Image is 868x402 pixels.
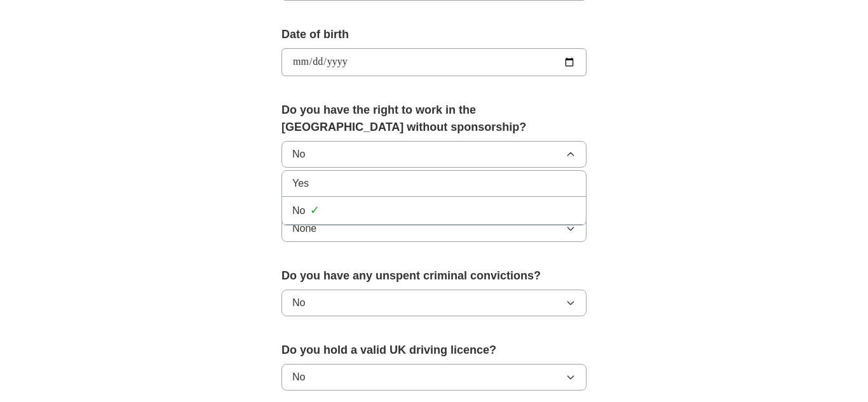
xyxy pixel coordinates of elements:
span: No [292,147,305,162]
span: ✓ [310,202,320,219]
button: No [281,364,587,391]
span: No [292,370,305,385]
span: Yes [292,176,309,191]
label: Do you hold a valid UK driving licence? [281,342,587,359]
label: Date of birth [281,26,587,43]
span: No [292,203,305,218]
button: No [281,141,587,168]
span: No [292,295,305,311]
button: No [281,290,587,316]
span: None [292,221,316,236]
label: Do you have any unspent criminal convictions? [281,267,587,285]
label: Do you have the right to work in the [GEOGRAPHIC_DATA] without sponsorship? [281,102,587,136]
button: None [281,215,587,242]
